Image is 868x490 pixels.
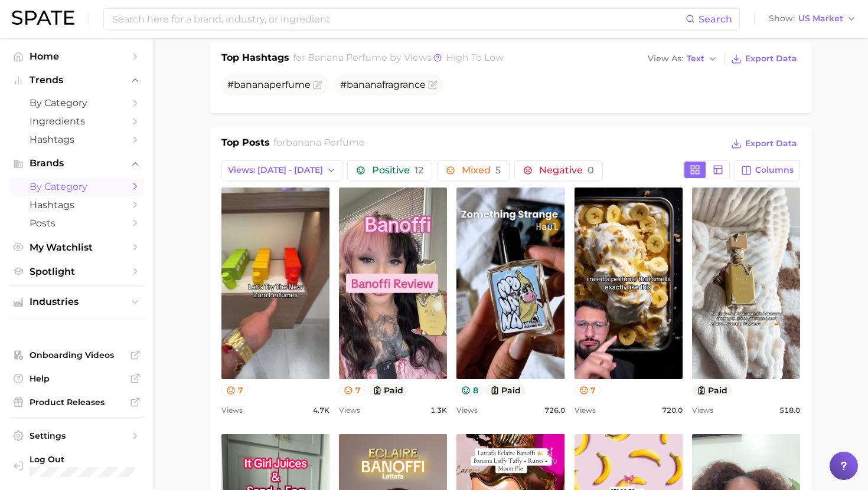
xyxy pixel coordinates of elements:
[575,384,601,396] button: 7
[30,199,124,211] span: Hashtags
[30,397,124,407] span: Product Releases
[228,165,323,175] span: Views: [DATE] - [DATE]
[269,79,311,90] span: perfume
[30,134,124,145] span: Hashtags
[9,130,144,149] a: Hashtags
[9,196,144,214] a: Hashtags
[372,166,423,175] span: Positive
[728,51,800,67] button: Export Data
[347,79,382,90] span: banana
[30,97,124,108] span: by Category
[221,51,289,67] h1: Top Hashtags
[462,166,501,175] span: Mixed
[648,55,683,62] span: View As
[30,116,124,127] span: Ingredients
[456,403,478,417] span: Views
[766,11,859,27] button: ShowUS Market
[30,454,135,465] span: Log Out
[645,51,720,67] button: View AsText
[9,112,144,130] a: Ingredients
[111,9,686,29] input: Search here for a brand, industry, or ingredient
[30,297,124,307] span: Industries
[293,51,504,67] h2: for by Views
[9,238,144,256] a: My Watchlist
[313,403,329,417] span: 4.7k
[745,54,797,64] span: Export Data
[30,158,124,169] span: Brands
[539,166,594,175] span: Negative
[692,403,713,417] span: Views
[273,136,365,153] h2: for
[798,15,843,22] span: US Market
[446,52,504,63] span: high to low
[485,384,526,396] button: paid
[9,393,144,411] a: Product Releases
[368,384,409,396] button: paid
[692,384,733,396] button: paid
[575,403,596,417] span: Views
[12,11,74,25] img: SPATE
[30,373,124,384] span: Help
[456,384,483,396] button: 8
[687,55,704,62] span: Text
[221,403,243,417] span: Views
[30,181,124,192] span: by Category
[430,403,447,417] span: 1.3k
[9,214,144,232] a: Posts
[30,430,124,441] span: Settings
[769,15,795,22] span: Show
[30,350,124,360] span: Onboarding Videos
[340,79,426,90] span: # fragrance
[699,14,732,25] span: Search
[339,403,360,417] span: Views
[227,79,311,90] span: #
[30,75,124,85] span: Trends
[9,262,144,281] a: Spotlight
[286,137,365,148] span: banana perfume
[588,165,594,176] span: 0
[339,384,366,396] button: 7
[9,47,144,65] a: Home
[415,165,423,176] span: 12
[308,52,387,63] span: banana perfume
[221,136,270,153] h1: Top Posts
[662,403,683,417] span: 720.0
[428,80,438,90] button: Flag as miscategorized or irrelevant
[221,384,248,396] button: 7
[544,403,565,417] span: 726.0
[30,266,124,277] span: Spotlight
[30,51,124,62] span: Home
[728,136,800,152] button: Export Data
[745,139,797,149] span: Export Data
[735,160,800,180] button: Columns
[9,370,144,387] a: Help
[30,242,124,253] span: My Watchlist
[9,346,144,364] a: Onboarding Videos
[9,154,144,172] button: Brands
[9,293,144,311] button: Industries
[9,94,144,112] a: by Category
[9,71,144,89] button: Trends
[9,450,144,481] a: Log out. Currently logged in with e-mail mathilde@spate.nyc.
[755,165,794,175] span: Columns
[313,80,322,90] button: Flag as miscategorized or irrelevant
[779,403,800,417] span: 518.0
[9,427,144,445] a: Settings
[495,165,501,176] span: 5
[30,218,124,229] span: Posts
[234,79,269,90] span: banana
[9,177,144,196] a: by Category
[221,160,342,180] button: Views: [DATE] - [DATE]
